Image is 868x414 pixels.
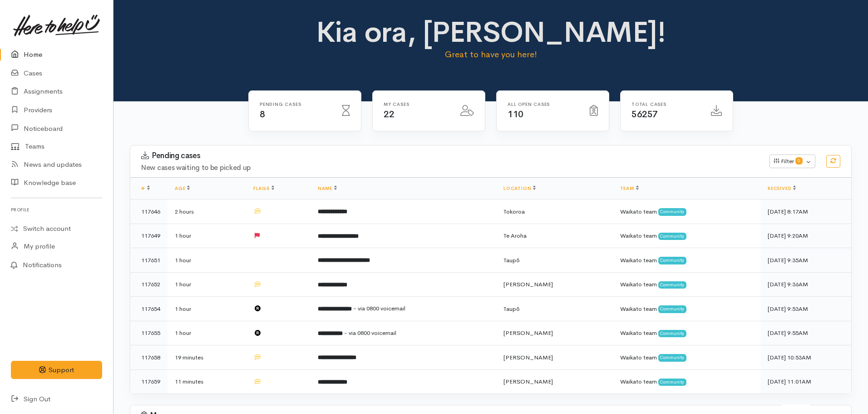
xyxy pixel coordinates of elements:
span: 56257 [631,109,658,120]
td: 1 hour [168,272,246,297]
td: 11 minutes [168,369,246,394]
td: 1 hour [168,248,246,273]
span: [PERSON_NAME] [503,378,553,385]
td: 2 hours [168,200,246,224]
td: 117651 [130,248,168,273]
td: Waikato team [613,321,760,345]
span: Taupō [503,256,520,264]
a: Age [175,185,190,191]
span: Te Aroha [503,232,527,239]
td: 19 minutes [168,345,246,370]
h3: Pending cases [141,151,759,160]
span: [PERSON_NAME] [503,354,553,361]
a: Received [768,185,796,191]
span: - via 0800 voicemail [353,304,405,312]
td: Waikato team [613,345,760,370]
span: 110 [508,109,523,120]
button: Filter0 [769,155,815,168]
td: [DATE] 10:53AM [760,345,851,370]
td: [DATE] 9:53AM [760,297,851,321]
span: Tokoroa [503,208,525,215]
span: 8 [260,109,265,120]
span: Community [658,354,687,361]
td: 117652 [130,272,168,297]
h6: My cases [384,102,449,107]
a: # [141,185,150,191]
span: Community [658,330,687,337]
td: Waikato team [613,272,760,297]
span: [PERSON_NAME] [503,329,553,337]
td: 117658 [130,345,168,370]
h6: Pending cases [260,102,331,107]
td: Waikato team [613,248,760,273]
td: 117649 [130,224,168,248]
h4: New cases waiting to be picked up [141,164,759,172]
td: [DATE] 9:55AM [760,321,851,345]
span: Community [658,233,687,240]
span: 22 [384,109,394,120]
td: Waikato team [613,200,760,224]
span: Community [658,257,687,264]
td: [DATE] 9:36AM [760,272,851,297]
a: Flags [253,185,274,191]
a: Name [318,185,337,191]
td: Waikato team [613,297,760,321]
td: 117655 [130,321,168,345]
td: 1 hour [168,321,246,345]
span: Community [658,379,687,386]
td: 117646 [130,200,168,224]
a: Location [503,185,536,191]
a: Team [620,185,639,191]
td: Waikato team [613,224,760,248]
td: Waikato team [613,369,760,394]
td: [DATE] 9:20AM [760,224,851,248]
h6: Total cases [631,102,700,107]
h1: Kia ora, [PERSON_NAME]! [313,16,669,48]
span: - via 0800 voicemail [344,329,396,337]
p: Great to have you here! [313,48,669,61]
span: Community [658,208,687,215]
td: 117654 [130,297,168,321]
span: Taupō [503,305,520,313]
span: Community [658,281,687,289]
td: 117659 [130,369,168,394]
span: [PERSON_NAME] [503,280,553,288]
button: Support [11,361,102,379]
td: [DATE] 11:01AM [760,369,851,394]
td: 1 hour [168,224,246,248]
span: 0 [795,157,803,165]
span: Community [658,305,687,313]
td: [DATE] 9:35AM [760,248,851,273]
h6: Profile [11,204,102,216]
h6: All Open cases [508,102,579,107]
td: [DATE] 8:17AM [760,200,851,224]
td: 1 hour [168,297,246,321]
